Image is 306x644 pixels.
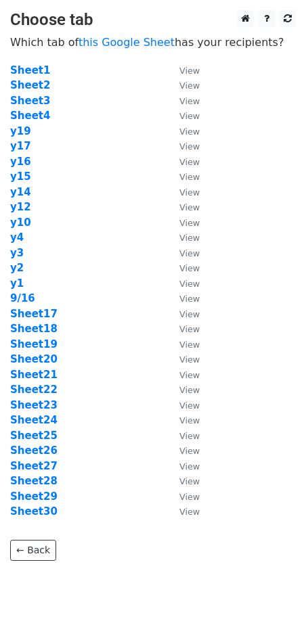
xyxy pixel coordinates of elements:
[166,277,200,290] a: View
[179,492,200,502] small: View
[10,125,31,137] a: y19
[166,216,200,229] a: View
[10,10,296,30] h3: Choose tab
[166,369,200,381] a: View
[10,540,56,561] a: ← Back
[179,127,200,137] small: View
[179,202,200,212] small: View
[179,279,200,289] small: View
[179,96,200,106] small: View
[10,201,31,213] a: y12
[10,323,58,335] strong: Sheet18
[179,415,200,425] small: View
[10,79,50,91] a: Sheet2
[179,248,200,258] small: View
[166,231,200,244] a: View
[166,475,200,487] a: View
[179,187,200,198] small: View
[10,399,58,411] a: Sheet23
[10,277,24,290] strong: y1
[179,461,200,471] small: View
[10,338,58,350] a: Sheet19
[10,247,24,259] a: y3
[166,414,200,426] a: View
[179,354,200,365] small: View
[166,399,200,411] a: View
[10,505,58,517] a: Sheet30
[166,323,200,335] a: View
[179,309,200,319] small: View
[179,263,200,273] small: View
[10,216,31,229] a: y10
[179,157,200,167] small: View
[10,369,58,381] strong: Sheet21
[166,64,200,76] a: View
[10,262,24,274] a: y2
[166,338,200,350] a: View
[10,308,58,320] a: Sheet17
[10,430,58,442] a: Sheet25
[10,444,58,457] a: Sheet26
[179,111,200,121] small: View
[10,140,31,152] a: y17
[10,490,58,503] strong: Sheet29
[10,384,58,396] a: Sheet22
[179,431,200,441] small: View
[166,186,200,198] a: View
[10,156,31,168] strong: y16
[179,324,200,334] small: View
[166,110,200,122] a: View
[179,446,200,456] small: View
[166,247,200,259] a: View
[179,507,200,517] small: View
[10,353,58,365] strong: Sheet20
[166,308,200,320] a: View
[179,476,200,486] small: View
[166,505,200,517] a: View
[179,66,200,76] small: View
[10,35,296,49] p: Which tab of has your recipients?
[179,340,200,350] small: View
[10,475,58,487] a: Sheet28
[179,385,200,395] small: View
[179,141,200,152] small: View
[10,186,31,198] a: y14
[179,370,200,380] small: View
[10,110,50,122] a: Sheet4
[166,490,200,503] a: View
[10,231,24,244] strong: y4
[10,414,58,426] strong: Sheet24
[10,95,50,107] a: Sheet3
[179,172,200,182] small: View
[10,170,31,183] a: y15
[179,80,200,91] small: View
[166,384,200,396] a: View
[166,262,200,274] a: View
[179,400,200,411] small: View
[79,36,175,49] a: this Google Sheet
[166,430,200,442] a: View
[166,79,200,91] a: View
[10,64,50,76] strong: Sheet1
[166,444,200,457] a: View
[166,292,200,304] a: View
[166,460,200,472] a: View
